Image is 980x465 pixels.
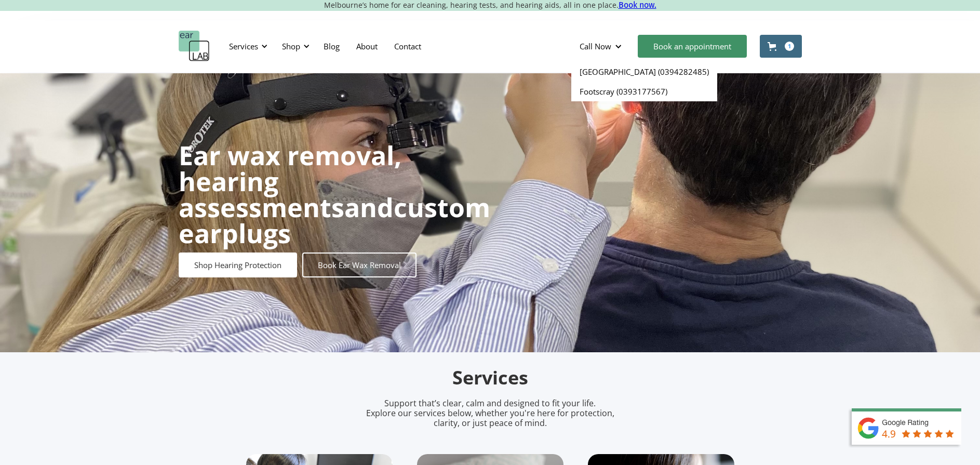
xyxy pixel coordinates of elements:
[580,41,611,51] div: Call Now
[353,398,628,429] p: Support that’s clear, calm and designed to fit your life. Explore our services below, whether you...
[276,31,313,62] div: Shop
[571,31,633,62] div: Call Now
[760,35,802,58] a: Open cart containing 1 items
[223,31,271,62] div: Services
[571,62,717,101] nav: Call Now
[302,253,417,277] a: Book Ear Wax Removal
[179,31,210,62] a: home
[571,62,717,82] a: [GEOGRAPHIC_DATA] (0394282485)
[315,31,348,61] a: Blog
[282,41,300,51] div: Shop
[638,35,747,58] a: Book an appointment
[179,253,297,277] a: Shop Hearing Protection
[785,42,794,51] div: 1
[348,31,386,61] a: About
[179,142,490,246] h1: and
[179,138,401,225] strong: Ear wax removal, hearing assessments
[229,41,258,51] div: Services
[179,190,490,251] strong: custom earplugs
[246,366,734,390] h2: Services
[386,31,429,61] a: Contact
[571,82,717,101] a: Footscray (0393177567)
